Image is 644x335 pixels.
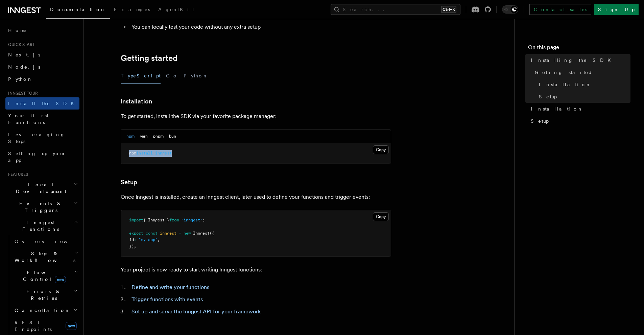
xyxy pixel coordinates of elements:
[50,7,106,12] span: Documentation
[66,322,77,330] span: new
[166,68,178,83] button: Go
[154,2,198,18] a: AgentKit
[8,113,48,125] span: Your first Functions
[536,91,630,103] a: Setup
[202,218,205,222] span: ;
[5,110,79,128] a: Your first Functions
[169,129,176,143] button: bun
[134,237,136,242] span: :
[528,43,630,54] h4: On this page
[532,66,630,78] a: Getting started
[184,68,208,83] button: Python
[121,112,391,121] p: To get started, install the SDK via your favorite package manager:
[146,231,158,236] span: const
[535,69,593,76] span: Getting started
[5,172,28,177] span: Features
[502,5,518,14] button: Toggle dark mode
[110,2,154,18] a: Examples
[8,151,66,163] span: Setting up your app
[158,7,194,12] span: AgentKit
[539,93,557,100] span: Setup
[121,68,161,83] button: TypeScript
[132,284,209,290] a: Define and write your functions
[373,145,389,154] button: Copy
[331,4,460,15] button: Search...Ctrl+K
[528,115,630,127] a: Setup
[536,78,630,91] a: Installation
[5,128,79,147] a: Leveraging Steps
[129,218,143,222] span: import
[5,181,74,195] span: Local Development
[531,118,549,124] span: Setup
[373,212,389,221] button: Copy
[121,177,137,187] a: Setup
[529,4,591,15] a: Contact sales
[15,239,84,244] span: Overview
[114,7,150,12] span: Examples
[136,151,153,155] span: install
[528,103,630,115] a: Installation
[5,147,79,166] a: Setting up your app
[8,27,27,34] span: Home
[12,285,79,304] button: Errors & Retries
[121,265,391,274] p: Your project is now ready to start writing Inngest functions:
[12,235,79,247] a: Overview
[155,151,172,155] span: inngest
[12,250,75,264] span: Steps & Workflows
[160,231,176,236] span: inngest
[169,218,179,222] span: from
[8,52,40,57] span: Next.js
[5,24,79,37] a: Home
[129,151,136,155] span: npm
[539,81,591,88] span: Installation
[531,105,583,112] span: Installation
[55,276,66,283] span: new
[8,132,65,144] span: Leveraging Steps
[441,6,456,13] kbd: Ctrl+K
[5,49,79,61] a: Next.js
[153,129,164,143] button: pnpm
[594,4,639,15] a: Sign Up
[129,244,136,249] span: });
[5,97,79,110] a: Install the SDK
[5,216,79,235] button: Inngest Functions
[129,22,391,32] li: You can locally test your code without any extra setup
[12,304,79,316] button: Cancellation
[129,231,143,236] span: export
[193,231,210,236] span: Inngest
[5,91,38,96] span: Inngest tour
[15,320,52,332] span: REST Endpoints
[139,237,158,242] span: "my-app"
[184,231,191,236] span: new
[12,288,73,302] span: Errors & Retries
[179,231,181,236] span: =
[5,200,74,214] span: Events & Triggers
[132,296,203,303] a: Trigger functions with events
[5,42,35,47] span: Quick start
[5,197,79,216] button: Events & Triggers
[12,269,74,283] span: Flow Control
[8,101,78,106] span: Install the SDK
[46,2,110,19] a: Documentation
[8,76,33,82] span: Python
[5,73,79,85] a: Python
[5,219,73,233] span: Inngest Functions
[5,61,79,73] a: Node.js
[528,54,630,66] a: Installing the SDK
[12,266,79,285] button: Flow Controlnew
[5,178,79,197] button: Local Development
[12,307,70,314] span: Cancellation
[140,129,148,143] button: yarn
[8,64,40,70] span: Node.js
[158,237,160,242] span: ,
[531,57,615,64] span: Installing the SDK
[143,218,169,222] span: { Inngest }
[126,129,135,143] button: npm
[129,237,134,242] span: id
[121,192,391,202] p: Once Inngest is installed, create an Inngest client, later used to define your functions and trig...
[132,308,261,315] a: Set up and serve the Inngest API for your framework
[210,231,214,236] span: ({
[121,97,152,106] a: Installation
[121,53,177,63] a: Getting started
[12,247,79,266] button: Steps & Workflows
